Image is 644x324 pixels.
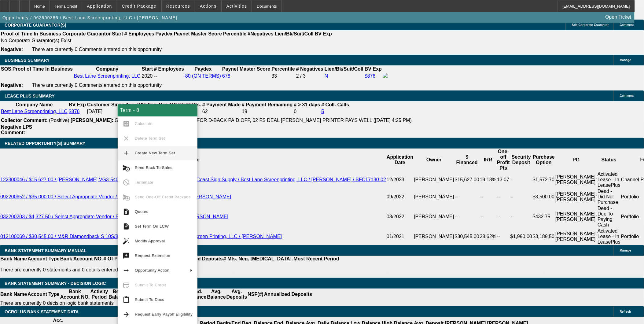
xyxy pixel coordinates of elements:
td: [PERSON_NAME]; [PERSON_NAME] [555,228,597,245]
span: Create New Term Set [135,151,175,155]
span: Manage [620,58,631,62]
b: Avg. IRR [126,102,146,107]
span: GOOD CUSTOMER PAYS WELL, 01 FOR D-BACK PAID OFF, 02 FS DEAL [PERSON_NAME] PRINTER PAYS WELL ([DAT... [115,118,412,123]
a: Best Lane Screenprinting, LLC [74,73,141,79]
b: # Negatives [296,66,323,72]
span: Request Early Payoff Eligibility [135,312,193,317]
b: Percentile [272,66,295,72]
span: Request Extension [135,253,170,258]
b: Start [142,66,153,72]
td: 19 [241,109,293,115]
td: [PERSON_NAME]; [PERSON_NAME] [555,205,597,228]
b: # > 31 days [294,102,320,107]
button: Resources [162,0,195,12]
th: SOS [1,66,12,72]
td: No Corporate Guarantor(s) Exist [1,38,335,44]
mat-icon: cancel_schedule_send [123,164,130,171]
span: Actions [200,4,217,9]
th: Bank Account NO. [60,256,103,262]
td: -- [510,205,532,228]
span: Send Back To Sales [135,165,172,170]
th: Purchase Option [532,149,555,171]
th: PG [555,149,597,171]
button: Credit Package [117,0,161,12]
b: Negative: [1,83,23,88]
td: 28.62% [480,228,497,245]
td: -- [480,188,497,205]
a: 092200652 / $35,000.00 / Select Appropriate Vendor / Best Lane Screen Printing, LLC / [PERSON_NAME] [0,194,231,199]
b: Percentile [223,31,246,36]
td: Activated Lease - In LeasePlus [597,228,621,245]
a: Open Ticket [603,12,634,22]
td: [PERSON_NAME]; [PERSON_NAME] [555,188,597,205]
span: Add Corporate Guarantor [572,23,609,27]
td: -- [454,205,480,228]
div: Term - 8 [118,104,197,116]
a: 032200203 / $4,327.50 / Select Appropriate Vendor / Best Lane Screen Printing, LLC / [PERSON_NAME] [0,214,228,219]
b: Negative LPS Comment: [1,124,32,135]
td: $15,627.00 [454,171,480,188]
th: Proof of Time In Business [1,31,61,37]
span: -- [154,73,157,79]
b: Lien/Bk/Suit/Coll [275,31,314,36]
th: Annualized Deposits [264,289,312,300]
td: $3,189.50 [532,228,555,245]
span: Opportunity Action [135,268,170,273]
td: -- [497,188,510,205]
td: $432.75 [532,205,555,228]
a: $876 [69,109,80,114]
span: Bank Statement Summary - Decision Logic [5,281,106,286]
th: Security Deposit [510,149,532,171]
mat-icon: content_paste [123,296,130,304]
th: Avg. Deposits [226,289,248,300]
mat-icon: description [123,223,130,230]
a: 012100069 / $30,545.00 / M&R Diamondback S 10S/8C / [DOMAIN_NAME] / Best Lane Screen Printing, LL... [0,234,282,239]
th: Account Type [27,289,60,300]
span: BUSINESS SUMMARY [5,58,50,63]
th: Annualized Deposits [174,256,223,262]
td: [DATE] [87,109,125,115]
button: Application [82,0,116,12]
th: Proof of Time In Business [12,66,73,72]
b: Company Name [16,102,53,107]
b: # Coll. Calls [322,102,349,107]
td: 62 [202,109,241,115]
a: 122300046 / $15,627.00 / [PERSON_NAME] VG3-540 TrueVIS 54" Printer/Cutter / Pacific Coast Sign Su... [0,177,386,182]
span: Refresh [620,310,631,313]
span: (Positive) [49,118,69,123]
th: Application Date [386,149,414,171]
div: 2 / 3 [296,73,323,79]
td: 09/2022 [386,188,414,205]
span: Manage [620,249,631,252]
td: -- [510,188,532,205]
mat-icon: arrow_forward [123,311,130,318]
td: $30,545.00 [454,228,480,245]
b: Customer Since [87,102,124,107]
span: BANK STATEMENT SUMMARY-MANUAL [5,248,86,253]
span: RELATED OPPORTUNITY(S) SUMMARY [5,141,85,146]
span: Modify Approval [135,239,165,243]
a: 5 [322,109,324,114]
span: Credit Package [122,4,156,9]
td: -- [454,188,480,205]
b: #Negatives [248,31,274,36]
td: Dead - Did Not Purchase [597,188,621,205]
td: -- [497,205,510,228]
td: 19.13% [480,171,497,188]
b: BV Exp [69,102,86,107]
b: Collector Comment: [1,118,48,123]
b: # Employees [124,31,154,36]
b: Lien/Bk/Suit/Coll [325,66,363,72]
b: BV Exp [365,66,382,72]
td: 13.07 [497,171,510,188]
b: BV Exp [315,31,332,36]
b: Corporate Guarantor [62,31,111,36]
mat-icon: add [123,149,130,157]
th: Beg. Balance [108,289,127,300]
td: $1,990.00 [510,228,532,245]
td: [PERSON_NAME]; [PERSON_NAME] [555,171,597,188]
td: [PERSON_NAME] [414,228,454,245]
th: Bank Account NO. [60,289,90,300]
span: Application [87,4,112,9]
b: Paynet Master Score [222,66,270,72]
